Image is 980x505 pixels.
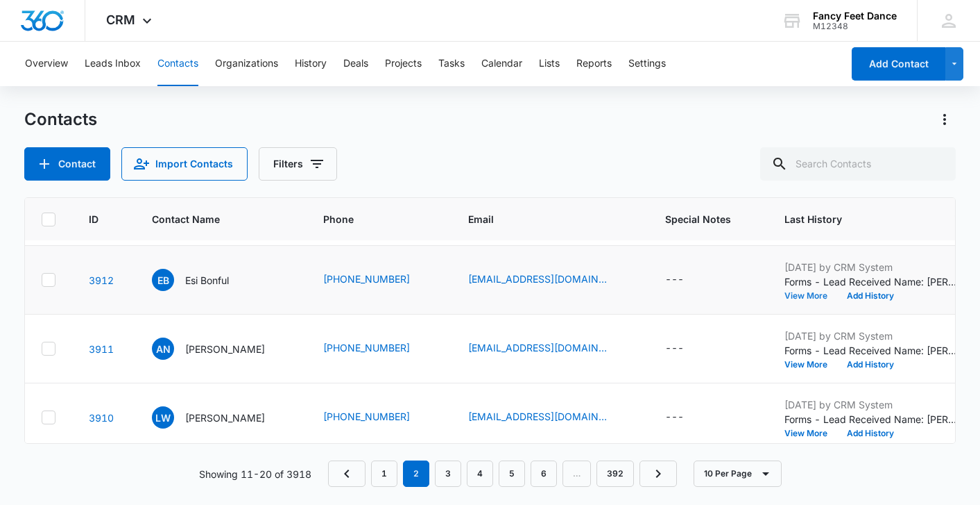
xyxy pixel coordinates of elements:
[328,461,366,487] a: Previous Page
[628,42,666,86] button: Settings
[106,13,135,27] span: CRM
[24,109,97,130] h1: Contacts
[323,409,435,426] div: Phone - (917) 557-6601 - Select to Edit Field
[323,272,410,286] a: [PHONE_NUMBER]
[89,343,114,355] a: Navigate to contact details page for Andre Neil
[152,406,290,429] div: Contact Name - LaTonya Weal - Select to Edit Field
[468,340,607,355] a: [EMAIL_ADDRESS][DOMAIN_NAME]
[371,461,397,487] a: Page 1
[152,269,174,291] span: EB
[665,340,709,357] div: Special Notes - - Select to Edit Field
[152,212,270,226] span: Contact Name
[784,329,958,343] p: [DATE] by CRM System
[467,461,493,487] a: Page 4
[596,461,634,487] a: Page 392
[837,361,904,369] button: Add History
[185,411,265,425] p: [PERSON_NAME]
[639,461,677,487] a: Next Page
[468,212,612,226] span: Email
[531,461,557,487] a: Page 6
[121,147,248,181] button: Import Contacts
[576,42,612,86] button: Reports
[499,461,525,487] a: Page 5
[665,409,684,426] div: ---
[539,42,560,86] button: Lists
[24,147,110,181] button: Add Contact
[813,22,897,31] div: account id
[468,409,607,424] a: [EMAIL_ADDRESS][DOMAIN_NAME]
[852,47,945,81] button: Add Contact
[435,461,461,487] a: Page 3
[665,340,684,357] div: ---
[152,406,174,429] span: LW
[784,361,837,369] button: View More
[323,212,415,226] span: Phone
[760,147,956,181] input: Search Contacts
[385,42,422,86] button: Projects
[152,269,254,291] div: Contact Name - Esi Bonful - Select to Edit Field
[438,42,465,86] button: Tasks
[468,272,607,286] a: [EMAIL_ADDRESS][DOMAIN_NAME]
[784,274,958,289] p: Forms - Lead Received Name: [PERSON_NAME] Email: [EMAIL_ADDRESS][DOMAIN_NAME] Phone: [PHONE_NUMBE...
[784,260,958,274] p: [DATE] by CRM System
[323,272,435,288] div: Phone - (929) 351-3770 - Select to Edit Field
[185,273,229,288] p: Esi Bonful
[468,340,632,357] div: Email - kingdre16@gmail.com - Select to Edit Field
[85,42,141,86] button: Leads Inbox
[403,461,429,487] em: 2
[784,212,938,226] span: Last History
[837,429,904,438] button: Add History
[295,42,327,86] button: History
[468,409,632,426] div: Email - proudmomyz1@gmail.com - Select to Edit Field
[665,212,731,226] span: Special Notes
[665,272,709,288] div: Special Notes - - Select to Edit Field
[481,42,522,86] button: Calendar
[89,212,98,226] span: ID
[784,292,837,300] button: View More
[323,340,410,355] a: [PHONE_NUMBER]
[784,343,958,358] p: Forms - Lead Received Name: [PERSON_NAME] Email: [EMAIL_ADDRESS][DOMAIN_NAME] Phone: [PHONE_NUMBE...
[343,42,368,86] button: Deals
[259,147,337,181] button: Filters
[837,292,904,300] button: Add History
[152,338,290,360] div: Contact Name - Andre Neil - Select to Edit Field
[152,338,174,360] span: AN
[89,274,114,286] a: Navigate to contact details page for Esi Bonful
[199,467,311,481] p: Showing 11-20 of 3918
[89,412,114,424] a: Navigate to contact details page for LaTonya Weal
[784,429,837,438] button: View More
[813,10,897,22] div: account name
[934,108,956,131] button: Actions
[157,42,198,86] button: Contacts
[665,409,709,426] div: Special Notes - - Select to Edit Field
[323,340,435,357] div: Phone - (914) 960-4164 - Select to Edit Field
[694,461,782,487] button: 10 Per Page
[185,342,265,356] p: [PERSON_NAME]
[323,409,410,424] a: [PHONE_NUMBER]
[665,272,684,288] div: ---
[215,42,278,86] button: Organizations
[784,412,958,427] p: Forms - Lead Received Name: [PERSON_NAME] Email: [EMAIL_ADDRESS][DOMAIN_NAME] Phone: [PHONE_NUMBE...
[784,397,958,412] p: [DATE] by CRM System
[25,42,68,86] button: Overview
[468,272,632,288] div: Email - esibonful_92@yahoo.com - Select to Edit Field
[328,461,677,487] nav: Pagination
